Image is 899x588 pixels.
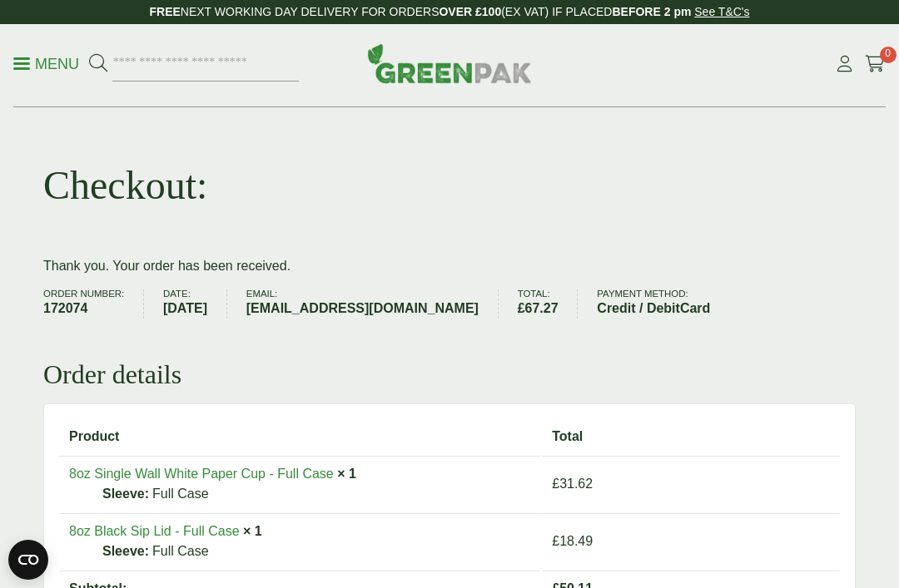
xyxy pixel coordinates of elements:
[865,52,886,77] a: 0
[518,301,559,315] bdi: 67.27
[834,56,855,72] i: My Account
[243,524,262,538] strong: × 1
[163,289,227,319] li: Date:
[43,256,856,276] p: Thank you. Your order has been received.
[59,419,540,454] th: Product
[518,289,579,319] li: Total:
[43,289,144,319] li: Order number:
[367,43,532,83] img: GreenPak Supplies
[439,5,501,18] strong: OVER £100
[149,5,180,18] strong: FREE
[552,534,559,548] span: £
[552,477,593,491] bdi: 31.62
[102,484,149,504] strong: Sleeve:
[102,541,530,561] p: Full Case
[13,54,79,74] p: Menu
[597,289,729,319] li: Payment method:
[102,484,530,504] p: Full Case
[69,467,334,481] a: 8oz Single Wall White Paper Cup - Full Case
[337,467,356,481] strong: × 1
[13,54,79,71] a: Menu
[43,358,856,390] h2: Order details
[694,5,749,18] a: See T&C's
[246,289,499,319] li: Email:
[880,47,897,63] span: 0
[612,5,691,18] strong: BEFORE 2 pm
[163,299,207,319] strong: [DATE]
[69,524,240,538] a: 8oz Black Sip Lid - Full Case
[552,477,559,491] span: £
[43,161,207,210] h1: Checkout:
[102,541,149,561] strong: Sleeve:
[8,540,48,580] button: Open CMP widget
[518,301,525,315] span: £
[542,419,840,454] th: Total
[43,299,124,319] strong: 172074
[246,299,479,319] strong: [EMAIL_ADDRESS][DOMAIN_NAME]
[865,56,886,72] i: Cart
[597,299,710,319] strong: Credit / DebitCard
[552,534,593,548] bdi: 18.49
